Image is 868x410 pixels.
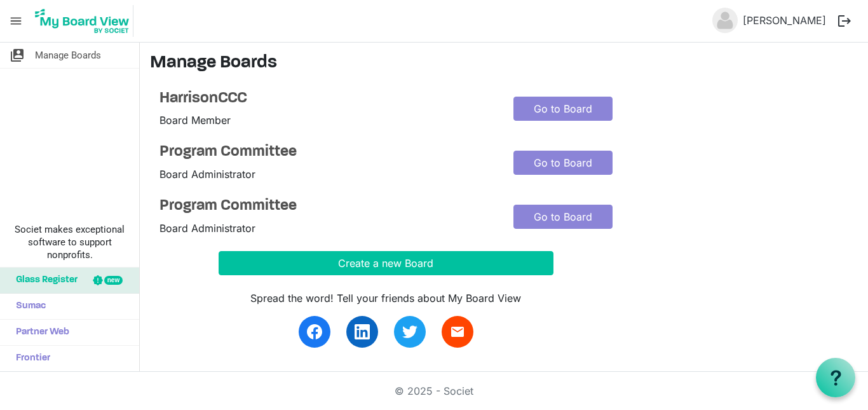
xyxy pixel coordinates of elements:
a: Program Committee [159,143,494,161]
span: Societ makes exceptional software to support nonprofits. [6,223,133,261]
a: [PERSON_NAME] [738,8,831,33]
span: email [450,324,465,339]
span: menu [4,9,28,33]
a: email [442,316,473,348]
a: Go to Board [513,151,613,175]
span: Frontier [10,346,50,371]
a: HarrisonCCC [159,90,494,108]
span: Board Administrator [159,168,255,181]
span: Partner Web [10,320,69,345]
div: Spread the word! Tell your friends about My Board View [219,290,553,306]
a: Go to Board [513,97,613,121]
div: new [104,276,123,285]
button: logout [831,8,858,34]
span: switch_account [10,43,25,68]
a: Go to Board [513,205,613,229]
span: Manage Boards [35,43,101,68]
h3: Manage Boards [150,53,858,74]
img: twitter.svg [402,324,417,339]
img: facebook.svg [307,324,322,339]
img: linkedin.svg [355,324,370,339]
a: Program Committee [159,197,494,215]
img: My Board View Logo [31,5,133,37]
span: Sumac [10,294,46,319]
a: © 2025 - Societ [395,385,473,397]
img: no-profile-picture.svg [712,8,738,33]
a: My Board View Logo [31,5,139,37]
span: Board Member [159,114,231,126]
button: Create a new Board [219,251,553,275]
span: Board Administrator [159,222,255,235]
span: Glass Register [10,268,78,293]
